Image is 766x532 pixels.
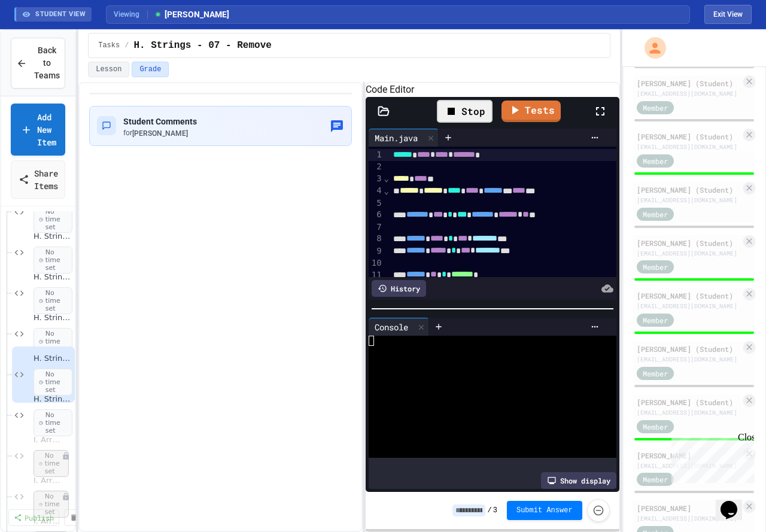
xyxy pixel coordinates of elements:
button: Grade [132,62,169,77]
a: Delete [64,509,111,526]
span: Submit Answer [516,506,573,515]
span: H. Strings - 07 - Remove [133,38,271,53]
span: No time set [34,328,72,355]
div: Stop [437,100,493,123]
a: Publish [8,509,59,526]
div: [EMAIL_ADDRESS][DOMAIN_NAME] [637,461,741,470]
span: Back to Teams [34,44,60,82]
div: 5 [369,197,384,209]
span: No time set [34,287,72,315]
span: H. Strings - 07 - Remove [34,354,72,364]
span: Member [643,474,668,485]
span: [PERSON_NAME] [132,129,188,138]
iframe: chat widget [716,484,754,520]
div: 2 [369,161,384,173]
span: I. Arrays - 01 - Return an Array [34,435,62,445]
div: [EMAIL_ADDRESS][DOMAIN_NAME] [637,142,741,151]
span: Fold line [384,174,390,183]
div: 6 [369,209,384,221]
div: My Account [632,34,669,62]
button: Exit student view [704,5,752,24]
span: Fold line [384,186,390,196]
div: Main.java [369,132,424,144]
div: Main.java [369,129,439,147]
span: Member [643,262,668,272]
button: Back to Teams [11,38,65,89]
div: Show display [541,472,616,489]
span: No time set [34,491,69,518]
div: [PERSON_NAME] [637,450,741,461]
div: [PERSON_NAME] (Student) [637,78,741,89]
a: Share Items [11,160,65,199]
span: [PERSON_NAME] [154,8,229,21]
span: Member [643,315,668,326]
button: Force resubmission of student's answer (Admin only) [587,499,610,522]
div: Unpublished [62,493,70,501]
span: Member [643,156,668,166]
a: Add New Item [11,104,65,156]
span: Member [643,209,668,220]
div: 8 [369,233,384,245]
span: H. Strings - 08 - Replace [34,394,72,405]
div: [PERSON_NAME] (Student) [637,397,741,408]
span: No time set [34,206,72,233]
button: Submit Answer [507,501,582,520]
div: [PERSON_NAME] (Student) [637,343,741,354]
span: H. Strings - 05 - Remove Last Character [34,272,72,282]
span: I. Arrays - 02 - Decrease Elements [34,476,62,486]
div: [PERSON_NAME] (Student) [637,131,741,142]
button: Lesson [88,62,129,77]
span: H. Strings - 06 - Contains [34,313,72,323]
span: No time set [34,369,72,396]
div: 11 [369,269,384,281]
div: 10 [369,257,384,269]
div: [EMAIL_ADDRESS][DOMAIN_NAME] [637,196,741,205]
span: Student Comments [123,117,197,126]
div: Chat with us now!Close [5,5,83,76]
span: 3 [493,506,497,515]
span: STUDENT VIEW [35,10,86,20]
div: 4 [369,185,384,197]
span: Member [643,421,668,432]
h6: Code Editor [366,83,619,97]
span: Tasks [98,41,120,50]
div: [PERSON_NAME] (Student) [637,184,741,195]
iframe: chat widget [667,432,754,483]
div: [EMAIL_ADDRESS][DOMAIN_NAME] [637,302,741,311]
span: / [124,41,129,50]
div: Console [369,321,414,333]
div: [EMAIL_ADDRESS][DOMAIN_NAME] [637,89,741,98]
div: Unpublished [62,452,70,460]
div: 9 [369,245,384,257]
div: [EMAIL_ADDRESS][DOMAIN_NAME] [637,249,741,258]
div: [EMAIL_ADDRESS][DOMAIN_NAME] [637,355,741,364]
a: Tests [501,101,561,122]
span: / [488,506,492,515]
div: 1 [369,149,384,161]
span: Viewing [114,9,148,20]
span: Member [643,368,668,379]
div: [EMAIL_ADDRESS][DOMAIN_NAME] [637,514,741,523]
span: Member [643,102,668,113]
span: H. Strings - 04 - Remove First Character [34,232,72,242]
div: 3 [369,173,384,185]
div: Console [369,318,429,336]
span: No time set [34,450,69,478]
span: No time set [34,409,72,437]
span: No time set [34,247,72,274]
div: 7 [369,221,384,233]
div: [PERSON_NAME] (Student) [637,238,741,248]
div: [EMAIL_ADDRESS][DOMAIN_NAME] [637,408,741,417]
div: [PERSON_NAME] (Student) [637,290,741,301]
div: for [123,128,197,138]
div: [PERSON_NAME] [637,503,741,513]
div: History [372,280,426,297]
